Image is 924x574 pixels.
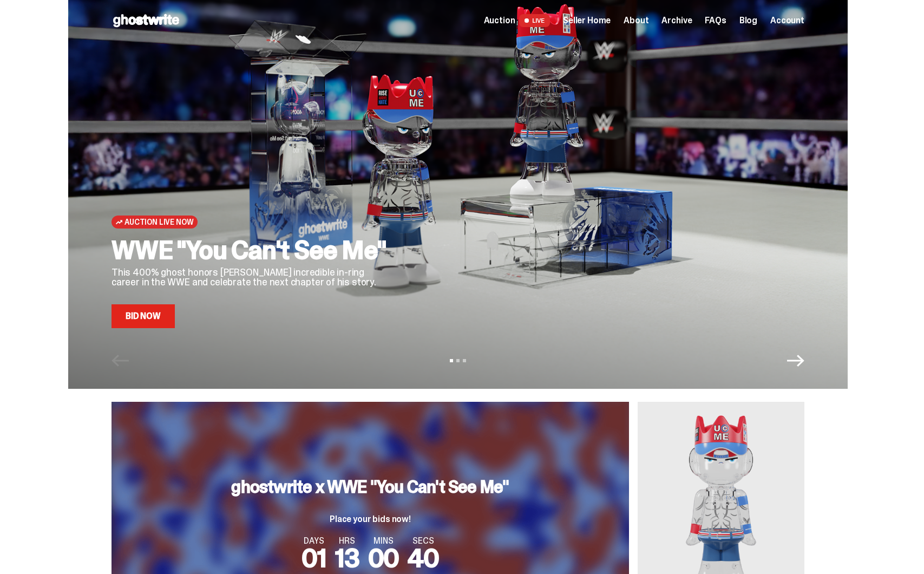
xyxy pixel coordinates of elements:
span: Auction [484,16,515,25]
a: Seller Home [563,16,611,25]
h2: WWE "You Can't See Me" [112,237,393,263]
span: DAYS [302,537,326,545]
a: About [624,16,648,25]
p: Place your bids now! [231,515,509,524]
button: View slide 1 [450,359,453,362]
span: HRS [335,537,359,545]
p: This 400% ghost honors [PERSON_NAME] incredible in-ring career in the WWE and celebrate the next ... [112,268,393,287]
span: Auction Live Now [124,218,193,226]
a: Bid Now [112,304,175,328]
button: View slide 2 [456,359,460,362]
a: Blog [739,16,757,25]
a: FAQs [705,16,726,25]
button: View slide 3 [463,359,466,362]
a: Archive [661,16,692,25]
span: MINS [368,537,399,545]
h3: ghostwrite x WWE "You Can't See Me" [231,478,509,495]
button: Next [787,352,804,369]
span: SECS [408,537,439,545]
a: Account [770,16,804,25]
span: LIVE [519,14,550,27]
a: Auction LIVE [484,14,550,27]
